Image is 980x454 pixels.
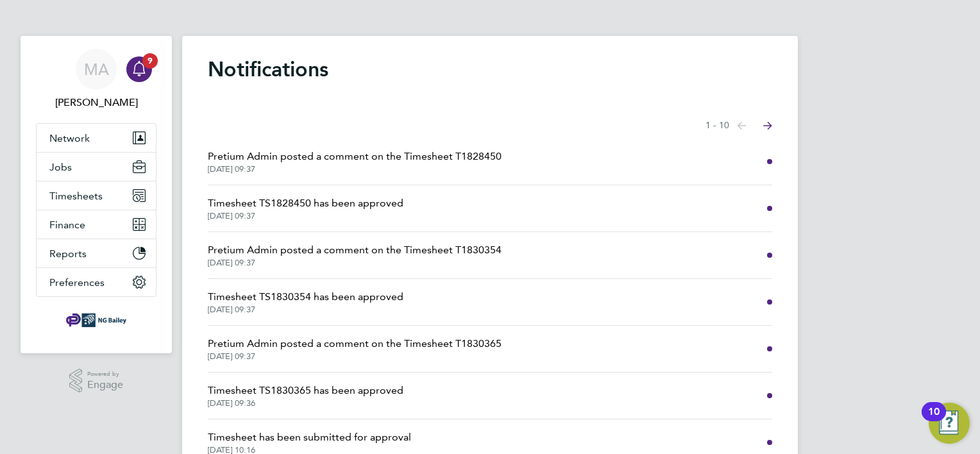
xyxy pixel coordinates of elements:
[208,56,772,82] h1: Notifications
[208,149,502,174] a: Pretium Admin posted a comment on the Timesheet T1828450[DATE] 09:37
[208,398,403,408] span: [DATE] 09:36
[208,430,411,445] span: Timesheet has been submitted for approval
[126,49,152,90] a: 9
[87,380,123,391] span: Engage
[208,336,502,362] a: Pretium Admin posted a comment on the Timesheet T1830365[DATE] 09:37
[208,383,403,408] a: Timesheet TS1830365 has been approved[DATE] 09:36
[705,113,772,139] nav: Select page of notifications list
[208,258,502,268] span: [DATE] 09:37
[208,383,403,398] span: Timesheet TS1830365 has been approved
[36,95,156,110] span: Michael Alsford
[49,132,90,144] span: Network
[49,276,105,289] span: Preferences
[208,351,502,362] span: [DATE] 09:37
[208,336,502,351] span: Pretium Admin posted a comment on the Timesheet T1830365
[142,53,158,69] span: 9
[49,219,85,231] span: Finance
[36,49,156,110] a: MA[PERSON_NAME]
[87,369,123,380] span: Powered by
[929,403,970,444] button: Open Resource Center, 10 new notifications
[49,248,87,260] span: Reports
[208,289,403,305] span: Timesheet TS1830354 has been approved
[37,239,156,267] button: Reports
[928,412,940,428] div: 10
[208,242,502,268] a: Pretium Admin posted a comment on the Timesheet T1830354[DATE] 09:37
[49,161,72,173] span: Jobs
[208,305,403,315] span: [DATE] 09:37
[66,310,126,330] img: ngbailey-logo-retina.png
[84,61,109,78] span: MA
[37,153,156,181] button: Jobs
[37,124,156,152] button: Network
[69,369,124,393] a: Powered byEngage
[208,196,403,211] span: Timesheet TS1828450 has been approved
[208,164,502,174] span: [DATE] 09:37
[705,119,729,132] span: 1 - 10
[208,289,403,315] a: Timesheet TS1830354 has been approved[DATE] 09:37
[37,268,156,296] button: Preferences
[208,242,502,258] span: Pretium Admin posted a comment on the Timesheet T1830354
[49,190,103,202] span: Timesheets
[208,211,403,221] span: [DATE] 09:37
[208,149,502,164] span: Pretium Admin posted a comment on the Timesheet T1828450
[37,181,156,210] button: Timesheets
[21,36,172,353] nav: Main navigation
[36,310,156,330] a: Go to home page
[37,210,156,239] button: Finance
[208,196,403,221] a: Timesheet TS1828450 has been approved[DATE] 09:37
